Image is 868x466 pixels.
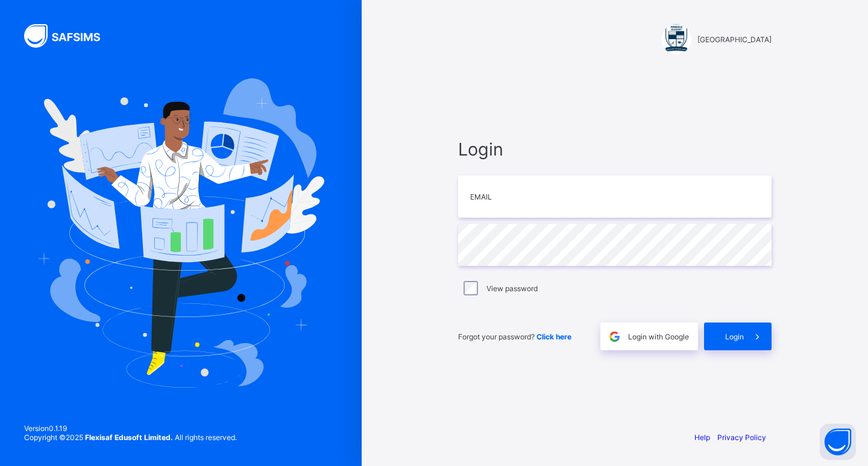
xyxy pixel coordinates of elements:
[85,433,173,442] strong: Flexisaf Edusoft Limited.
[24,424,237,433] span: Version 0.1.19
[24,433,237,442] span: Copyright © 2025 All rights reserved.
[717,433,766,442] a: Privacy Policy
[486,284,538,293] label: View password
[725,332,744,341] span: Login
[820,424,856,460] button: Open asap
[37,78,324,387] img: Hero Image
[458,139,772,160] span: Login
[536,332,571,341] a: Click here
[458,332,571,341] span: Forgot your password?
[628,332,689,341] span: Login with Google
[694,433,710,442] a: Help
[608,330,621,344] img: google.396cfc9801f0270233282035f929180a.svg
[697,35,772,44] span: [GEOGRAPHIC_DATA]
[24,24,115,48] img: SAFSIMS Logo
